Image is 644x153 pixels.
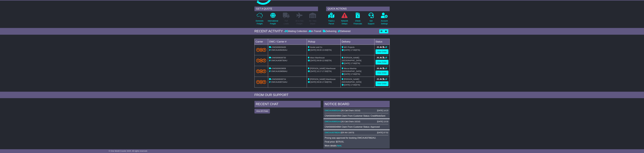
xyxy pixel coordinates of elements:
[342,67,361,72] span: Mecca Maxima [GEOGRAPHIC_DATA]
[341,19,348,25] p: Network Delays
[341,120,360,123] span: JG Cab Chairs 10210
[308,30,322,33] div: In Transit
[268,39,307,45] td: OWC / Carrier #
[271,81,287,83] span: OWCAU638724AU
[272,57,286,59] span: OWS000638730
[377,109,388,112] div: [DATE] 14:23
[341,39,374,45] td: Delivery
[271,49,287,51] span: OWCAU639430AU
[254,101,321,108] div: RECENT CHAT
[310,49,316,51] span: [DATE]
[344,46,355,48] span: MIC Projects
[328,13,335,27] a: Track aParcel
[310,57,325,59] span: Inbox Warehouse
[325,120,341,123] a: OWCAU636931AU
[109,150,148,152] span: © One World Courier 2025. All rights reserved.
[254,93,390,97] div: FROM OUR SUPPORT
[353,13,362,27] a: CheckFinancials
[351,73,355,75] span: 17:00
[322,59,327,62] span: 12:00
[272,46,286,48] span: OWS000639430
[254,109,270,113] button: View All Chats
[326,7,390,11] div: QUICK ACTIONS
[376,49,388,54] a: View Order
[342,62,373,65] div: (ETA)
[317,59,322,62] span: 09:00
[368,19,374,25] p: Get Support
[341,13,348,27] a: NetworkDelays
[325,109,341,112] a: OWCAU636931AU
[377,131,388,134] div: [DATE] 07:52
[341,109,360,112] span: JG Cab Chairs 10210
[323,101,390,108] div: NOTICE BOARD
[344,49,350,51] span: [DATE]
[325,109,388,112] div: ( )
[341,131,354,134] span: ER INV 10073
[342,83,373,86] div: (ETA)
[272,67,286,70] span: OWS000639658
[308,59,339,62] div: - (ETA)
[381,19,388,25] p: Account Settings
[254,29,285,33] div: RECENT ACTIVITY -
[325,126,388,128] div: CN#0000004994 Claim From Customer Status: Approved
[325,115,388,117] div: CN#0000004994 Claim From Customer Status: CreditNoteSent
[376,60,388,65] a: View Order
[309,19,316,25] p: Air / Sea Depot
[351,84,355,86] span: 17:00
[310,59,316,62] span: [DATE]
[322,81,327,83] span: 17:00
[296,19,303,25] p: Air & Sea Freight
[322,70,327,72] span: 17:00
[325,140,388,143] p: Final price: $379.91.
[308,81,339,83] div: - (ETA)
[283,19,290,25] p: Full Loads
[254,39,268,45] td: Carrier
[307,39,341,45] td: Pickup
[342,57,361,62] span: [PERSON_NAME][GEOGRAPHIC_DATA]
[256,48,266,52] img: TNT_Domestic.png
[254,7,318,11] div: GET A QUOTE
[317,49,322,51] span: 09:00
[256,13,264,27] a: DomesticFreight
[322,30,337,33] div: Delivering
[310,67,336,70] span: [PERSON_NAME] Warehouse
[272,78,286,80] span: OWS000638724
[328,19,334,25] p: Track a Parcel
[310,46,322,48] span: Hunter and Co
[268,19,278,25] p: International Freight
[342,78,361,83] span: [PERSON_NAME] [GEOGRAPHIC_DATA]
[342,73,373,76] div: (ETA)
[325,137,388,139] p: Pricing was approved for booking OWCAU637882AU.
[317,70,322,72] span: 10:17
[256,80,266,84] img: TNT_Domestic.png
[325,120,388,123] div: ( )
[377,120,388,123] div: [DATE] 13:33
[337,145,341,147] a: here
[344,73,350,75] span: [DATE]
[344,84,350,86] span: [DATE]
[376,81,388,86] a: View Order
[376,71,388,75] a: View Order
[381,13,388,27] a: AccountSettings
[308,49,339,51] div: - (ETA)
[256,19,263,25] p: Domestic Freight
[351,49,355,51] span: 17:00
[354,19,362,25] p: Check Financials
[256,59,266,62] img: TNT_Domestic.png
[268,13,278,27] a: InternationalFreight
[374,39,390,45] td: Status
[325,144,388,147] p: More details: .
[325,131,388,134] div: ( )
[310,81,316,83] span: [DATE]
[317,81,322,83] span: 09:00
[322,49,327,51] span: 13:00
[256,69,266,73] img: TNT_Domestic.png
[344,62,350,64] span: [DATE]
[271,59,287,62] span: OWCAU638730AU
[310,70,316,72] span: [DATE]
[342,49,373,51] div: (ETA)
[310,78,336,80] span: [PERSON_NAME] Warehouse
[308,70,339,73] div: - (ETA)
[337,30,350,33] div: Delivered
[351,62,355,64] span: 17:00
